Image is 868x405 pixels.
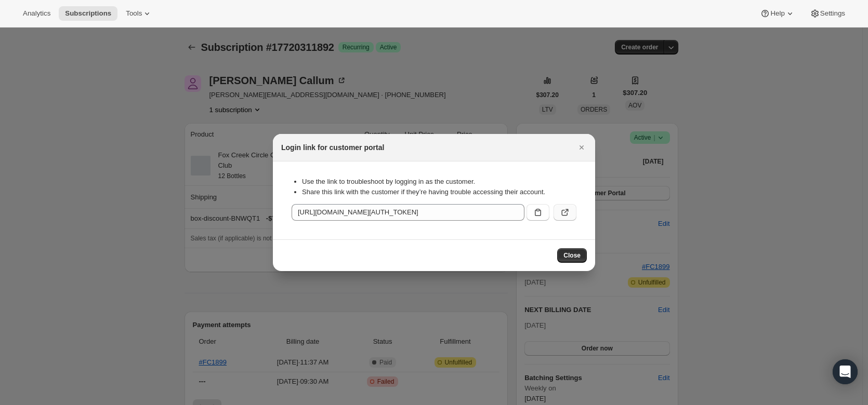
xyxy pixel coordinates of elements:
[281,142,384,153] h2: Login link for customer portal
[563,251,581,260] span: Close
[804,6,851,21] button: Settings
[574,140,589,155] button: Close
[820,9,845,18] span: Settings
[302,187,576,197] li: Share this link with the customer if they’re having trouble accessing their account.
[754,6,801,21] button: Help
[120,6,159,21] button: Tools
[302,177,576,187] li: Use the link to troubleshoot by logging in as the customer.
[770,9,784,18] span: Help
[59,6,117,21] button: Subscriptions
[17,6,57,21] button: Analytics
[557,248,587,263] button: Close
[65,9,111,18] span: Subscriptions
[833,359,858,384] div: Open Intercom Messenger
[126,9,142,18] span: Tools
[23,9,50,18] span: Analytics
